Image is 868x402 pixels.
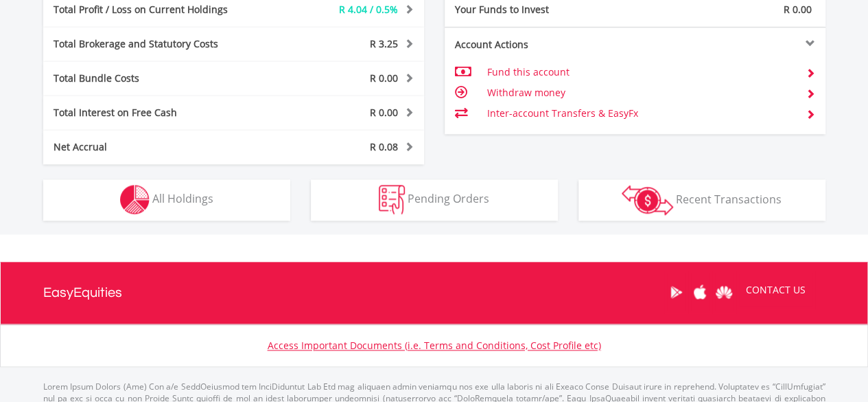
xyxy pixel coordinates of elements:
[43,140,266,154] div: Net Accrual
[370,37,398,50] span: R 3.25
[370,140,398,153] span: R 0.08
[370,71,398,85] span: R 0.00
[486,103,795,124] td: Inter-account Transfers & EasyFx
[43,37,266,51] div: Total Brokerage and Statutory Costs
[445,3,635,16] div: Your Funds to Invest
[736,271,815,309] a: CONTACT US
[784,3,812,16] span: R 0.00
[43,106,266,120] div: Total Interest on Free Cash
[664,271,688,313] a: Google Play
[311,179,558,221] button: Pending Orders
[676,191,782,206] span: Recent Transactions
[445,38,635,52] div: Account Actions
[120,185,150,214] img: holdings-wht.png
[712,271,736,313] a: Huawei
[339,3,398,16] span: R 4.04 / 0.5%
[43,71,266,85] div: Total Bundle Costs
[152,191,213,206] span: All Holdings
[578,179,825,221] button: Recent Transactions
[43,262,122,324] a: EasyEquities
[370,106,398,119] span: R 0.00
[688,271,712,313] a: Apple
[43,3,266,16] div: Total Profit / Loss on Current Holdings
[486,82,795,103] td: Withdraw money
[486,62,795,82] td: Fund this account
[622,185,673,215] img: transactions-zar-wht.png
[268,339,601,352] a: Access Important Documents (i.e. Terms and Conditions, Cost Profile etc)
[379,185,405,214] img: pending_instructions-wht.png
[43,179,290,221] button: All Holdings
[408,191,489,206] span: Pending Orders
